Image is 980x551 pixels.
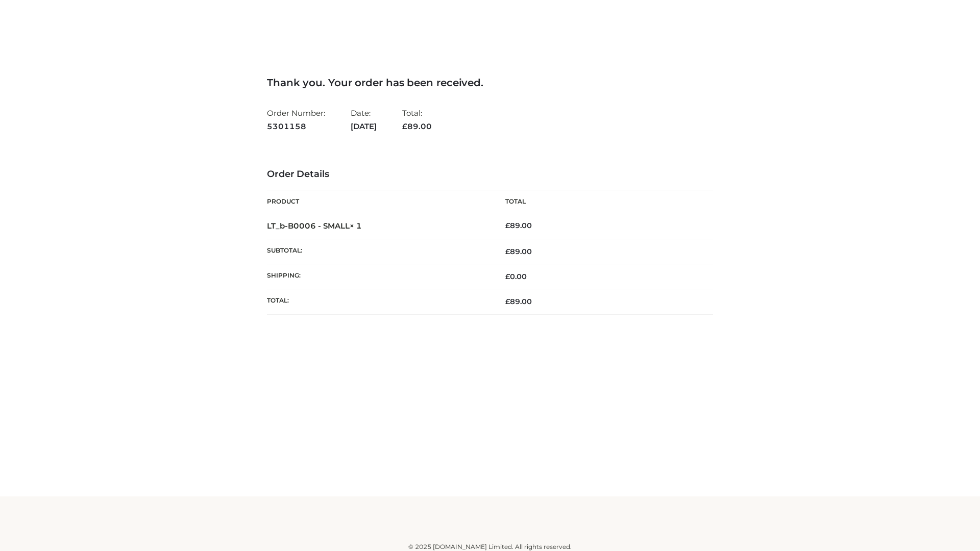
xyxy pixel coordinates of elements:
[267,239,490,264] th: Subtotal:
[267,169,713,180] h3: Order Details
[267,264,490,289] th: Shipping:
[505,247,510,256] span: £
[505,221,532,230] bdi: 89.00
[505,297,510,306] span: £
[351,120,377,133] strong: [DATE]
[402,104,432,135] li: Total:
[490,190,713,213] th: Total
[505,247,532,256] span: 89.00
[267,77,713,89] h3: Thank you. Your order has been received.
[505,297,532,306] span: 89.00
[505,272,510,281] span: £
[267,190,490,213] th: Product
[350,221,362,231] strong: × 1
[505,272,527,281] bdi: 0.00
[402,121,432,131] span: 89.00
[267,221,362,231] strong: LT_b-B0006 - SMALL
[505,221,510,230] span: £
[267,289,490,314] th: Total:
[402,121,407,131] span: £
[267,120,325,133] strong: 5301158
[267,104,325,135] li: Order Number:
[351,104,377,135] li: Date:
